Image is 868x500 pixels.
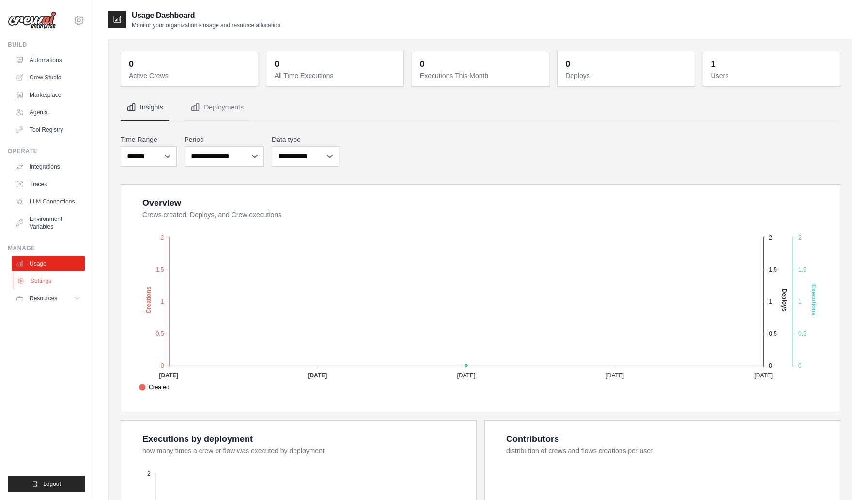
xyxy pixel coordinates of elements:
[30,295,57,302] span: Resources
[12,70,85,85] a: Crew Studio
[272,135,339,144] label: Data type
[711,71,834,80] dt: Users
[185,135,264,144] label: Period
[420,57,425,71] div: 0
[605,372,624,379] tspan: [DATE]
[274,57,279,71] div: 0
[13,273,86,289] a: Settings
[769,362,772,369] tspan: 0
[798,298,802,305] tspan: 1
[781,289,788,312] text: Deploys
[769,298,772,305] tspan: 1
[12,194,85,209] a: LLM Connections
[420,71,543,80] dt: Executions This Month
[798,362,802,369] tspan: 0
[12,105,85,120] a: Agents
[161,298,164,305] tspan: 1
[754,372,773,379] tspan: [DATE]
[142,210,828,219] dt: Crews created, Deploys, and Crew executions
[161,362,164,369] tspan: 0
[798,330,806,337] tspan: 0.5
[12,159,85,174] a: Integrations
[132,10,280,21] h2: Usage Dashboard
[156,266,164,273] tspan: 1.5
[506,432,559,446] div: Contributors
[142,432,253,446] div: Executions by deployment
[565,57,570,71] div: 0
[121,135,177,144] label: Time Range
[145,286,152,313] text: Creations
[161,234,164,241] tspan: 2
[798,266,806,273] tspan: 1.5
[506,446,828,455] dt: distribution of crews and flows creations per user
[121,94,840,121] nav: Tabs
[121,94,169,121] button: Insights
[12,256,85,271] a: Usage
[129,57,134,71] div: 0
[132,21,280,29] p: Monitor your organization's usage and resource allocation
[12,122,85,138] a: Tool Registry
[8,476,85,492] button: Logout
[147,470,151,477] tspan: 2
[769,234,772,241] tspan: 2
[8,147,85,155] div: Operate
[457,372,475,379] tspan: [DATE]
[12,176,85,192] a: Traces
[12,87,85,103] a: Marketplace
[810,284,817,315] text: Executions
[769,330,777,337] tspan: 0.5
[43,480,61,488] span: Logout
[185,94,249,121] button: Deployments
[159,372,178,379] tspan: [DATE]
[12,52,85,68] a: Automations
[565,71,688,80] dt: Deploys
[274,71,397,80] dt: All Time Executions
[8,244,85,252] div: Manage
[12,211,85,234] a: Environment Variables
[769,266,777,273] tspan: 1.5
[8,41,85,48] div: Build
[129,71,252,80] dt: Active Crews
[142,196,181,210] div: Overview
[139,383,170,391] span: Created
[798,234,802,241] tspan: 2
[12,291,85,306] button: Resources
[156,330,164,337] tspan: 0.5
[142,446,465,455] dt: how many times a crew or flow was executed by deployment
[308,372,327,379] tspan: [DATE]
[711,57,716,71] div: 1
[8,11,56,30] img: Logo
